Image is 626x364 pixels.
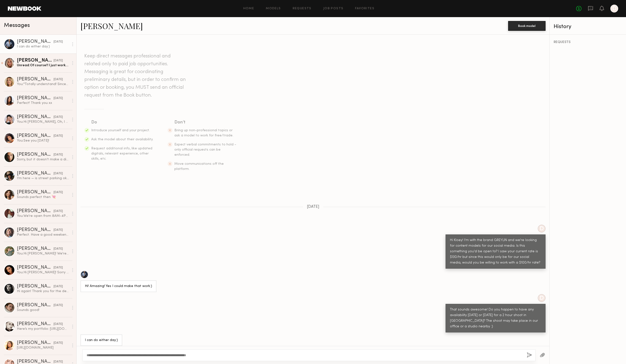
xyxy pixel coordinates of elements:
span: Move communications off the platform. [174,162,224,171]
div: REQUESTS [554,41,622,44]
div: [DATE] [54,209,63,214]
div: Hi! Amazing! Yes I could make that work:) [85,284,152,289]
div: I’m here — is street parking okay? [17,176,69,181]
div: [DATE] [54,58,63,63]
div: You: "Totally understand! Since our brand has monthly shoots, would you be able to join the casti... [17,82,69,87]
div: [PERSON_NAME] [17,152,54,157]
div: [DATE] [54,341,63,345]
a: Home [243,7,254,10]
div: Perfect! Thank you xx [17,101,69,105]
div: Don’t [174,119,237,126]
span: Ask the model about their availability. [91,138,153,141]
div: You: Hi [PERSON_NAME]! We're currently casting models for a Spring shoot on either [DATE] or 24th... [17,251,69,256]
div: [DATE] [54,265,63,270]
div: You: See you [DATE]! [17,138,69,143]
div: Perfect. Have a good weekend! [17,232,69,237]
span: Request additional info, like updated digitals, relevant experience, other skills, etc. [91,147,152,160]
div: [PERSON_NAME] [17,228,54,232]
div: Do [91,119,154,126]
div: [PERSON_NAME] [17,39,54,44]
span: [DATE] [307,205,319,209]
div: You: We're open from 8AM-4PM! [17,214,69,218]
div: Sounds good! [17,308,69,312]
div: [DATE] [54,228,63,232]
div: Hi Kloey! I'm with the brand GREYLIN and we're looking for content models for our social media. I... [450,238,541,266]
div: [PERSON_NAME] [17,133,54,138]
div: [PERSON_NAME] [17,115,54,120]
header: Keep direct messages professional and related only to paid job opportunities. Messaging is great ... [84,52,187,99]
div: Unread: Of course!! I just worked out my schedule coming up and it looks like i’ll be flying back... [17,63,69,68]
div: I can do either day:) [17,44,69,49]
a: Book model [508,23,546,28]
div: [URL][DOMAIN_NAME] [17,345,69,350]
div: [DATE] [54,247,63,251]
div: [DATE] [54,134,63,138]
div: Sorry, but it doesn’t make a difference to me whether it’s for a catalog or social media. my mini... [17,157,69,162]
div: [DATE] [54,190,63,195]
a: D [610,5,618,12]
div: [DATE] [54,77,63,82]
div: You: Hi [PERSON_NAME], Oh, I see! In that case, would you be able to come in for a casting [DATE]... [17,120,69,124]
div: [PERSON_NAME] [17,209,54,214]
div: [DATE] [54,40,63,44]
div: Sounds perfect then 💘 [17,195,69,199]
div: Here’s my portfolio: [URL][DOMAIN_NAME] [17,327,69,331]
div: I can do either day:) [85,338,118,343]
div: [PERSON_NAME] [17,284,54,289]
div: [PERSON_NAME] [17,171,54,176]
div: History [554,24,622,30]
div: [PERSON_NAME] [17,322,54,327]
div: [DATE] [54,303,63,308]
div: [PERSON_NAME] [17,341,54,345]
div: [PERSON_NAME] [17,96,54,101]
a: Requests [293,7,312,10]
div: You: Hi [PERSON_NAME]! Sorry we never had the chance to reach back to you. We're currently castin... [17,270,69,275]
a: Favorites [355,7,374,10]
div: That sounds awesome! Do you happen to have any availability [DATE] or [DATE] for a 2 hour shoot i... [450,307,541,330]
span: Expect verbal commitments to hold - only official requests can be enforced. [174,143,236,156]
span: Introduce yourself and your project. [91,129,150,132]
a: Job Posts [323,7,344,10]
div: [DATE] [54,322,63,327]
span: Bring up non-professional topics or ask a model to work for free/trade. [174,129,233,137]
div: [PERSON_NAME] [17,77,54,82]
span: Messages [4,23,30,28]
div: [PERSON_NAME] [17,303,54,308]
a: [PERSON_NAME] [80,21,143,31]
div: [DATE] [54,284,63,289]
div: [DATE] [54,171,63,176]
button: Book model [508,21,546,31]
div: [PERSON_NAME] [17,58,54,63]
div: [PERSON_NAME] [17,190,54,195]
a: Models [266,7,281,10]
div: [PERSON_NAME] [17,246,54,251]
div: [DATE] [54,115,63,120]
div: [PERSON_NAME] [17,265,54,270]
div: [DATE] [54,153,63,157]
div: Hi again! Thank you for the details. My hourly rate is $150 for minimum of 4 hours per day. Pleas... [17,289,69,294]
div: [DATE] [54,96,63,101]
